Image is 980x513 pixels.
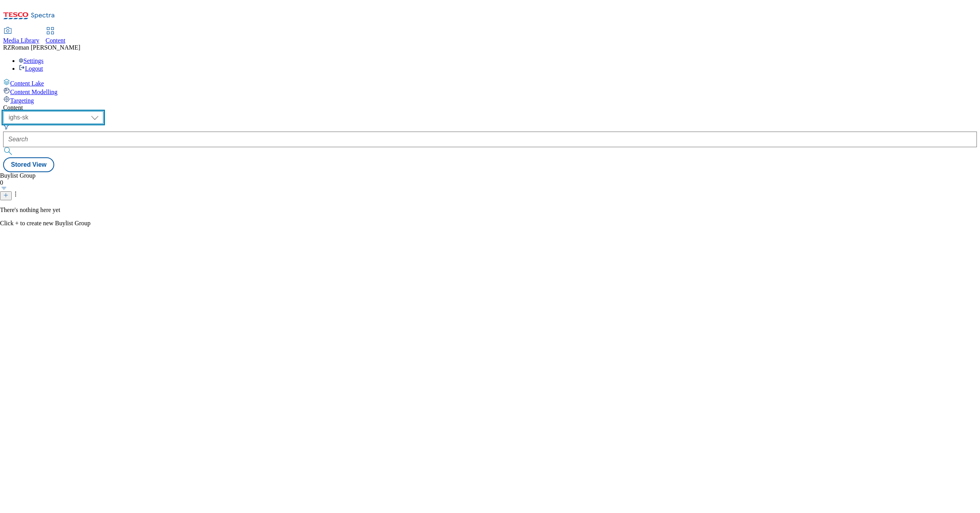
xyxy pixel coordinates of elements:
[3,157,54,172] button: Stored View
[3,124,9,130] svg: Search Filters
[3,87,977,96] a: Content Modelling
[3,104,977,111] div: Content
[3,96,977,104] a: Targeting
[10,89,57,95] span: Content Modelling
[11,44,80,51] span: Roman [PERSON_NAME]
[46,37,66,44] span: Content
[3,44,11,51] span: RZ
[10,80,44,87] span: Content Lake
[3,37,39,44] span: Media Library
[3,28,39,44] a: Media Library
[10,97,34,104] span: Targeting
[3,132,977,147] input: Search
[19,57,44,64] a: Settings
[19,65,43,72] a: Logout
[3,78,977,87] a: Content Lake
[46,28,66,44] a: Content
